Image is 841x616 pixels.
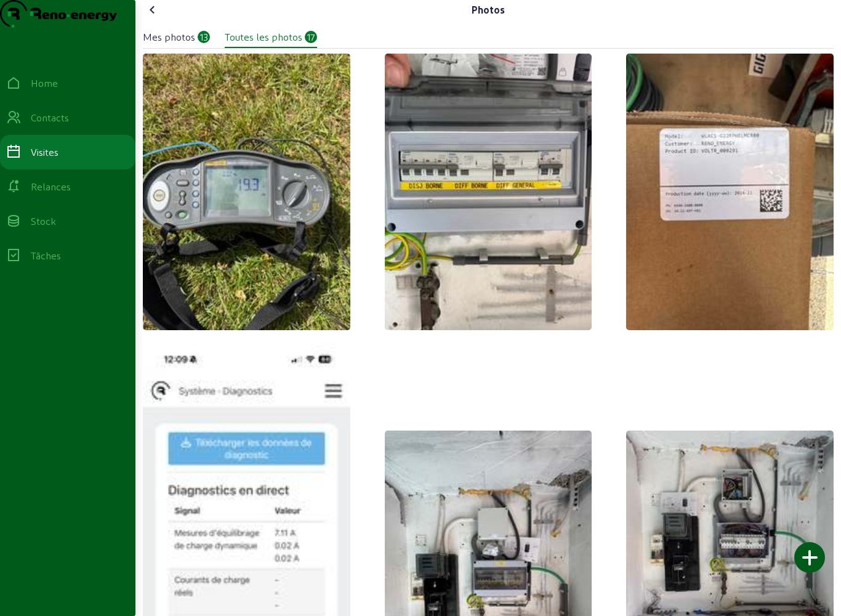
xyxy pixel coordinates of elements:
div: Home [31,76,58,91]
div: Relances [31,179,71,194]
img: thb_9b75de1f-d981-322d-1daf-49e6d20e00ff.jpeg [626,54,834,330]
div: Tâches [31,248,61,263]
div: Photos [472,2,505,17]
div: Stock [31,214,56,229]
div: Contacts [31,110,69,125]
div: 13 [198,31,210,43]
img: thb_f7ba2b3c-f140-469c-de4d-66c7412f353f.jpeg [143,54,350,330]
div: Mes photos [143,30,195,44]
div: 17 [305,31,317,43]
img: thb_f8254f0e-fd9f-8fb6-f132-df34fe5a3baa.jpeg [385,54,592,330]
div: Visites [31,145,58,160]
div: Toutes les photos [225,30,302,44]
